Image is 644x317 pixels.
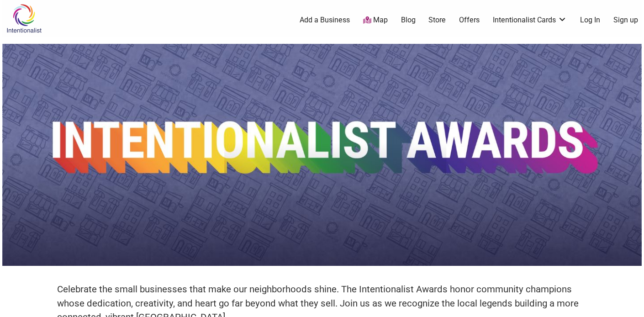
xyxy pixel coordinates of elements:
[2,4,46,33] img: Intentionalist
[428,15,446,25] a: Store
[613,15,638,25] a: Sign up
[300,15,350,25] a: Add a Business
[363,15,388,26] a: Map
[493,15,567,25] a: Intentionalist Cards
[459,15,480,25] a: Offers
[580,15,600,25] a: Log In
[401,15,416,25] a: Blog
